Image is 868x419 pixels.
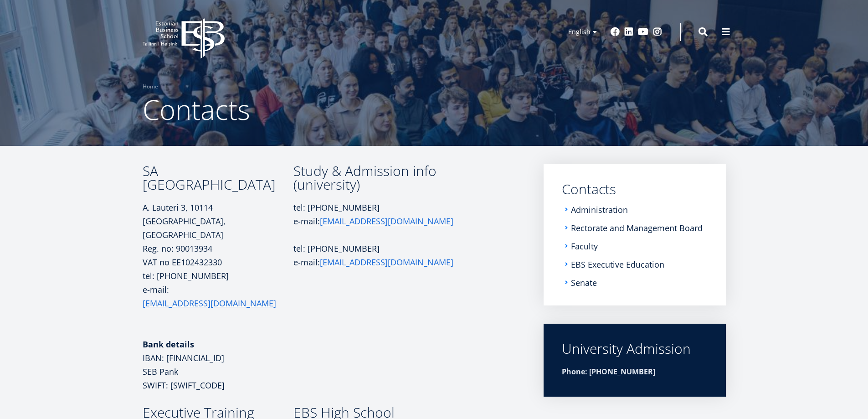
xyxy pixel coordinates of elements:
[320,214,453,228] a: [EMAIL_ADDRESS][DOMAIN_NAME]
[293,164,467,191] h3: Study & Admission info (university)
[143,82,158,91] a: Home
[143,255,293,269] p: VAT no EE102432330
[571,242,598,251] a: Faculty
[143,296,276,310] a: [EMAIL_ADDRESS][DOMAIN_NAME]
[143,91,250,128] span: Contacts
[562,342,708,356] div: University Admission
[571,205,628,214] a: Administration
[143,337,293,392] p: IBAN: [FINANCIAL_ID] SEB Pank SWIFT: [SWIFT_CODE]
[562,367,655,377] strong: Phone: [PHONE_NUMBER]
[143,164,293,191] h3: SA [GEOGRAPHIC_DATA]
[293,242,467,255] p: tel: [PHONE_NUMBER]
[571,223,703,233] a: Rectorate and Management Board
[143,339,194,350] strong: Bank details
[571,260,664,269] a: EBS Executive Education
[562,182,708,196] a: Contacts
[638,27,648,36] a: Youtube
[293,255,467,269] p: e-mail:
[143,269,293,324] p: tel: [PHONE_NUMBER] e-mail:
[624,27,633,36] a: Linkedin
[653,27,662,36] a: Instagram
[611,27,620,36] a: Facebook
[143,201,293,255] p: A. Lauteri 3, 10114 [GEOGRAPHIC_DATA], [GEOGRAPHIC_DATA] Reg. no: 90013934
[320,255,453,269] a: [EMAIL_ADDRESS][DOMAIN_NAME]
[571,278,597,287] a: Senate
[293,201,467,228] p: tel: [PHONE_NUMBER] e-mail:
